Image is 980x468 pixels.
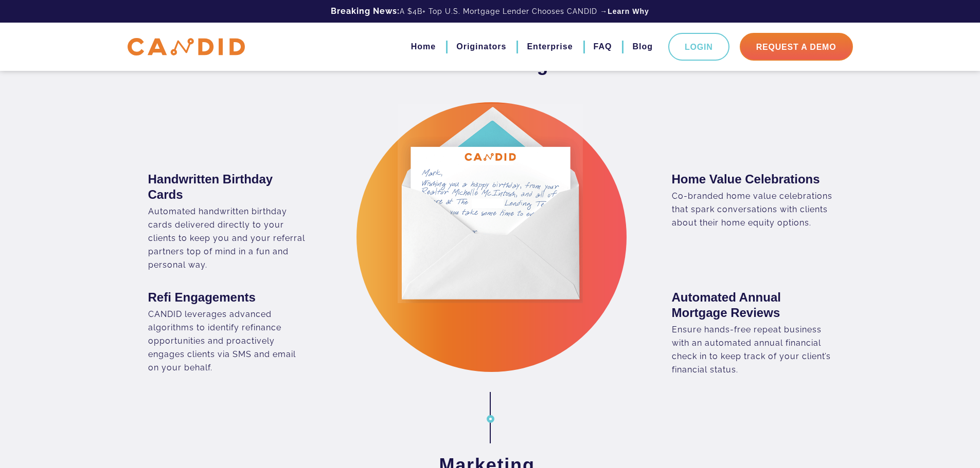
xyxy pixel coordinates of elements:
[672,290,832,321] h3: Automated Annual Mortgage Reviews
[398,104,583,303] img: Post Closing
[148,172,309,202] h3: Handwritten Birthday Cards
[411,38,436,55] a: Home
[672,190,832,230] div: Co-branded home value celebrations that spark conversations with clients about their home equity ...
[740,33,853,61] a: Request A Demo
[668,33,729,61] a: Login
[128,38,245,56] img: CANDID APP
[608,6,649,16] a: Learn Why
[594,38,612,55] a: FAQ
[672,172,832,187] h3: Home Value Celebrations
[672,323,832,377] div: Ensure hands-free repeat business with an automated annual financial check in to keep track of yo...
[527,38,573,55] a: Enterprise
[148,290,309,305] h3: Refi Engagements
[148,308,309,375] div: CANDID leverages advanced algorithms to identify refinance opportunities and proactively engages ...
[632,38,653,55] a: Blog
[456,38,506,55] a: Originators
[148,205,309,272] div: Automated handwritten birthday cards delivered directly to your clients to keep you and your refe...
[331,6,400,16] b: Breaking News:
